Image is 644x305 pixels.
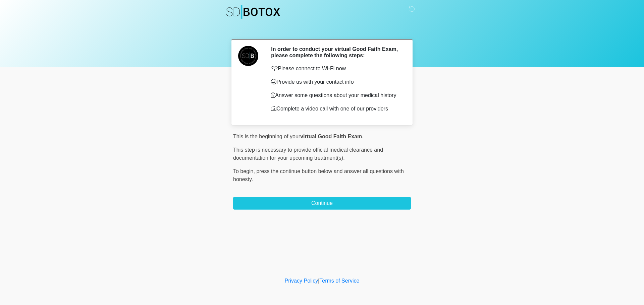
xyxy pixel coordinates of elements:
p: Complete a video call with one of our providers [271,105,401,113]
a: Privacy Policy [285,278,318,284]
span: press the continue button below and answer all questions with honesty. [233,168,404,182]
h1: ‎ ‎ [228,24,416,36]
p: Please connect to Wi-Fi now [271,65,401,73]
strong: virtual Good Faith Exam [300,134,362,139]
p: Provide us with your contact info [271,78,401,86]
img: SDBotox Logo [226,5,280,19]
button: Continue [233,197,411,210]
h2: In order to conduct your virtual Good Faith Exam, please complete the following steps: [271,46,401,59]
p: Answer some questions about your medical history [271,91,401,99]
span: This step is necessary to provide official medical clearance and documentation for your upcoming ... [233,147,383,161]
span: This is the beginning of your [233,134,300,139]
span: . [362,134,363,139]
a: Terms of Service [319,278,359,284]
a: | [318,278,319,284]
span: To begin, [233,168,256,174]
img: Agent Avatar [238,46,258,66]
